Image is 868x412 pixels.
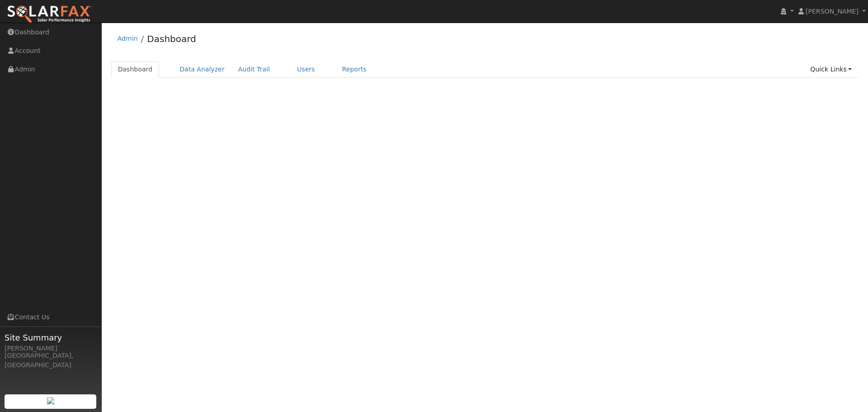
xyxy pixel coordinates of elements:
a: Quick Links [803,61,859,78]
a: Audit Trail [231,61,277,78]
span: Site Summary [5,331,97,344]
img: retrieve [47,397,54,404]
a: Users [290,61,322,78]
span: [PERSON_NAME] [806,8,859,15]
a: Dashboard [111,61,160,78]
div: [GEOGRAPHIC_DATA], [GEOGRAPHIC_DATA] [5,351,97,370]
a: Dashboard [147,33,196,44]
a: Admin [118,35,138,42]
a: Data Analyzer [173,61,231,78]
div: [PERSON_NAME] [5,344,97,353]
img: SolarFax [7,5,92,24]
a: Reports [335,61,373,78]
